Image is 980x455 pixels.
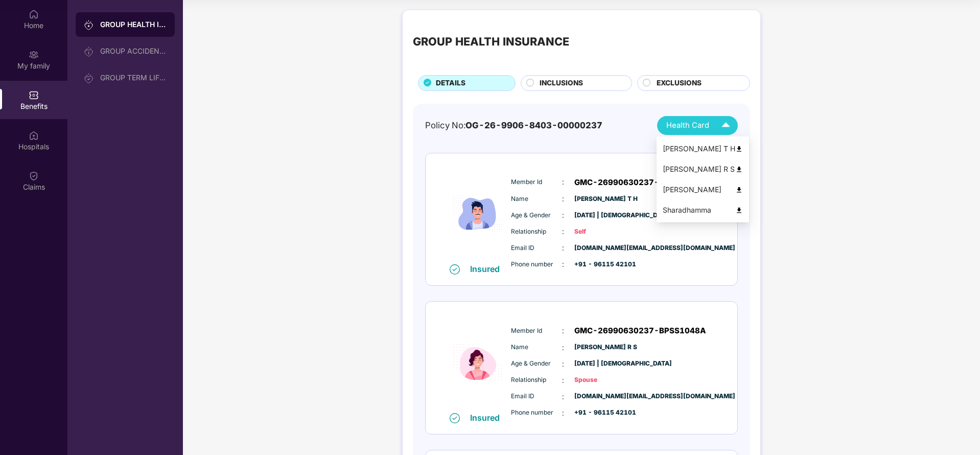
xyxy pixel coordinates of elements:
[562,358,564,370] span: :
[735,186,743,194] img: svg+xml;base64,PHN2ZyB4bWxucz0iaHR0cDovL3d3dy53My5vcmcvMjAwMC9zdmciIHdpZHRoPSI0OCIgaGVpZ2h0PSI0OC...
[574,325,706,337] span: GMC-26990630237-BPSS1048A
[574,227,625,237] span: Self
[29,130,39,141] img: svg+xml;base64,PHN2ZyBpZD0iSG9zcGl0YWxzIiB4bWxucz0iaHR0cDovL3d3dy53My5vcmcvMjAwMC9zdmciIHdpZHRoPS...
[666,120,709,131] span: Health Card
[574,408,625,418] span: +91 - 96115 42101
[663,184,743,195] div: [PERSON_NAME]
[100,74,167,82] div: GROUP TERM LIFE INSURANCE
[735,207,743,214] img: svg+xml;base64,PHN2ZyB4bWxucz0iaHR0cDovL3d3dy53My5vcmcvMjAwMC9zdmciIHdpZHRoPSI0OCIgaGVpZ2h0PSI0OC...
[511,343,562,352] span: Name
[562,259,564,270] span: :
[465,120,602,130] span: OG-26-9906-8403-00000237
[511,211,562,220] span: Age & Gender
[29,9,39,19] img: svg+xml;base64,PHN2ZyBpZD0iSG9tZSIgeG1sbnM9Imh0dHA6Ly93d3cudzMub3JnLzIwMDAvc3ZnIiB3aWR0aD0iMjAiIG...
[562,325,564,336] span: :
[413,33,569,50] div: GROUP HEALTH INSURANCE
[663,143,743,154] div: [PERSON_NAME] T H
[511,260,562,269] span: Phone number
[540,78,583,89] span: INCLUSIONS
[84,73,94,83] img: svg+xml;base64,PHN2ZyB3aWR0aD0iMjAiIGhlaWdodD0iMjAiIHZpZXdCb3g9IjAgMCAyMCAyMCIgZmlsbD0ibm9uZSIgeG...
[511,243,562,253] span: Email ID
[511,326,562,336] span: Member Id
[450,264,460,275] img: svg+xml;base64,PHN2ZyB4bWxucz0iaHR0cDovL3d3dy53My5vcmcvMjAwMC9zdmciIHdpZHRoPSIxNiIgaGVpZ2h0PSIxNi...
[663,204,743,216] div: Sharadhamma
[562,176,564,188] span: :
[735,145,743,153] img: svg+xml;base64,PHN2ZyB4bWxucz0iaHR0cDovL3d3dy53My5vcmcvMjAwMC9zdmciIHdpZHRoPSI0OCIgaGVpZ2h0PSI0OC...
[574,359,625,369] span: [DATE] | [DEMOGRAPHIC_DATA]
[511,408,562,418] span: Phone number
[511,194,562,204] span: Name
[84,20,94,30] img: svg+xml;base64,PHN2ZyB3aWR0aD0iMjAiIGhlaWdodD0iMjAiIHZpZXdCb3g9IjAgMCAyMCAyMCIgZmlsbD0ibm9uZSIgeG...
[574,243,625,253] span: [DOMAIN_NAME][EMAIL_ADDRESS][DOMAIN_NAME]
[562,226,564,237] span: :
[562,375,564,386] span: :
[562,210,564,221] span: :
[436,78,465,89] span: DETAILS
[574,375,625,385] span: Spouse
[447,312,508,412] img: icon
[470,264,506,274] div: Insured
[511,375,562,385] span: Relationship
[574,260,625,269] span: +91 - 96115 42101
[29,50,39,60] img: svg+xml;base64,PHN2ZyB3aWR0aD0iMjAiIGhlaWdodD0iMjAiIHZpZXdCb3g9IjAgMCAyMCAyMCIgZmlsbD0ibm9uZSIgeG...
[29,90,39,100] img: svg+xml;base64,PHN2ZyBpZD0iQmVuZWZpdHMiIHhtbG5zPSJodHRwOi8vd3d3LnczLm9yZy8yMDAwL3N2ZyIgd2lkdGg9Ij...
[574,392,625,401] span: [DOMAIN_NAME][EMAIL_ADDRESS][DOMAIN_NAME]
[574,176,700,189] span: GMC-26990630237-BPSS1048
[735,166,743,173] img: svg+xml;base64,PHN2ZyB4bWxucz0iaHR0cDovL3d3dy53My5vcmcvMjAwMC9zdmciIHdpZHRoPSI0OCIgaGVpZ2h0PSI0OC...
[470,413,506,423] div: Insured
[574,211,625,220] span: [DATE] | [DEMOGRAPHIC_DATA]
[447,164,508,264] img: icon
[100,19,167,30] div: GROUP HEALTH INSURANCE
[717,117,735,134] img: Icuh8uwCUCF+XjCZyLQsAKiDCM9HiE6CMYmKQaPGkZKaA32CAAACiQcFBJY0IsAAAAASUVORK5CYII=
[100,47,167,55] div: GROUP ACCIDENTAL INSURANCE
[425,119,602,132] div: Policy No:
[562,242,564,254] span: :
[29,171,39,181] img: svg+xml;base64,PHN2ZyBpZD0iQ2xhaW0iIHhtbG5zPSJodHRwOi8vd3d3LnczLm9yZy8yMDAwL3N2ZyIgd2lkdGg9IjIwIi...
[511,177,562,187] span: Member Id
[511,227,562,237] span: Relationship
[657,116,738,135] button: Health Card
[574,194,625,204] span: [PERSON_NAME] T H
[562,407,564,419] span: :
[511,359,562,369] span: Age & Gender
[562,342,564,353] span: :
[511,392,562,401] span: Email ID
[562,193,564,204] span: :
[562,391,564,402] span: :
[450,413,460,423] img: svg+xml;base64,PHN2ZyB4bWxucz0iaHR0cDovL3d3dy53My5vcmcvMjAwMC9zdmciIHdpZHRoPSIxNiIgaGVpZ2h0PSIxNi...
[574,343,625,352] span: [PERSON_NAME] R S
[657,78,702,89] span: EXCLUSIONS
[84,47,94,57] img: svg+xml;base64,PHN2ZyB3aWR0aD0iMjAiIGhlaWdodD0iMjAiIHZpZXdCb3g9IjAgMCAyMCAyMCIgZmlsbD0ibm9uZSIgeG...
[663,164,743,175] div: [PERSON_NAME] R S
